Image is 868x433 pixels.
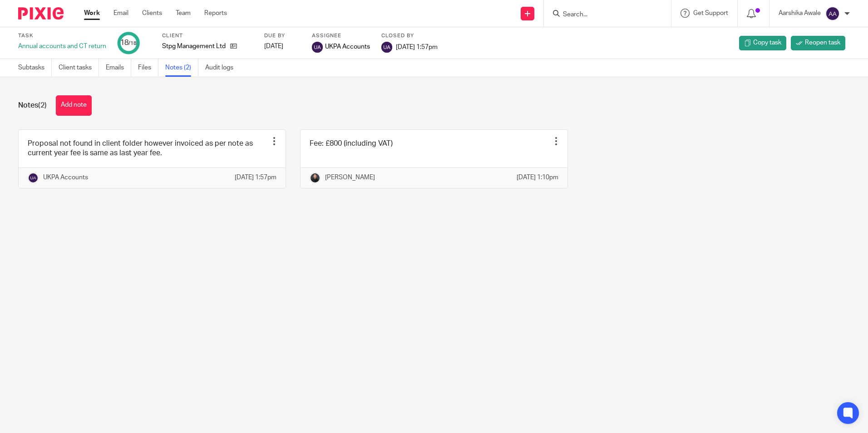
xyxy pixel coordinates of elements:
label: Assignee [312,32,370,39]
img: svg%3E [28,172,39,183]
label: Task [18,32,106,39]
p: [PERSON_NAME] [325,173,375,182]
a: Emails [106,59,131,77]
a: Audit logs [205,59,240,77]
a: Notes (2) [165,59,198,77]
span: [DATE] 1:57pm [396,44,438,50]
p: [DATE] 1:10pm [517,173,558,182]
p: UKPA Accounts [43,173,88,182]
span: (2) [38,102,47,109]
img: Pixie [18,7,64,20]
a: Email [113,9,128,18]
span: Copy task [753,38,781,47]
small: /18 [128,41,137,46]
img: svg%3E [825,6,840,21]
a: Files [138,59,158,77]
img: svg%3E [381,42,392,53]
a: Reports [204,9,227,18]
h1: Notes [18,101,47,110]
p: Aarshika Awale [779,9,821,18]
a: Reopen task [791,36,845,50]
div: 18 [120,38,137,48]
span: Reopen task [805,38,840,47]
a: Clients [142,9,162,18]
img: My%20Photo.jpg [310,172,321,183]
span: Get Support [693,10,728,16]
label: Client [162,32,253,39]
input: Search [562,11,644,19]
a: Copy task [739,36,786,50]
a: Subtasks [18,59,52,77]
a: Client tasks [59,59,99,77]
div: Annual accounts and CT return [18,42,106,51]
span: UKPA Accounts [325,42,370,51]
label: Closed by [381,32,438,39]
div: [DATE] [264,42,301,51]
a: Work [84,9,100,18]
button: Add note [56,95,92,116]
a: Team [176,9,191,18]
p: [DATE] 1:57pm [235,173,276,182]
label: Due by [264,32,301,39]
img: svg%3E [312,42,323,53]
p: Stpg Management Ltd [162,42,226,51]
